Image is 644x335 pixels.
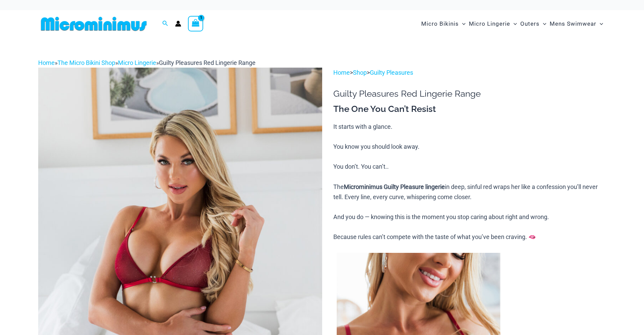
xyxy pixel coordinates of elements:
[38,59,55,66] a: Home
[333,122,606,242] p: It starts with a glance. You know you should look away. You don’t. You can’t.. The in deep, sinfu...
[353,69,367,76] a: Shop
[344,183,445,190] b: Microminimus Guilty Pleasure lingerie
[459,15,466,32] span: Menu Toggle
[333,103,606,115] h3: The One You Can’t Resist
[469,15,510,32] span: Micro Lingerie
[540,15,546,32] span: Menu Toggle
[550,15,596,32] span: Mens Swimwear
[159,59,256,66] span: Guilty Pleasures Red Lingerie Range
[420,14,467,34] a: Micro BikinisMenu ToggleMenu Toggle
[162,20,168,28] a: Search icon link
[596,15,603,32] span: Menu Toggle
[548,14,605,34] a: Mens SwimwearMenu ToggleMenu Toggle
[57,59,115,66] a: The Micro Bikini Shop
[175,21,181,27] a: Account icon link
[421,15,459,32] span: Micro Bikinis
[520,15,540,32] span: Outers
[333,68,606,78] p: > >
[38,16,149,31] img: MM SHOP LOGO FLAT
[370,69,413,76] a: Guilty Pleasures
[467,14,519,34] a: Micro LingerieMenu ToggleMenu Toggle
[38,59,256,66] span: » » »
[510,15,517,32] span: Menu Toggle
[188,16,204,31] a: View Shopping Cart, 1 items
[519,14,548,34] a: OutersMenu ToggleMenu Toggle
[333,69,350,76] a: Home
[419,13,606,35] nav: Site Navigation
[118,59,156,66] a: Micro Lingerie
[333,89,606,99] h1: Guilty Pleasures Red Lingerie Range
